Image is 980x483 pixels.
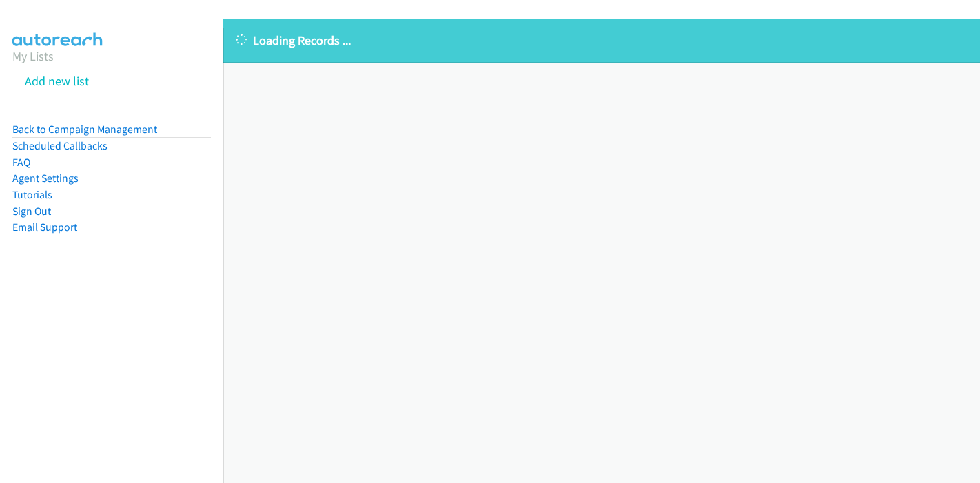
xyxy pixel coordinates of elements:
[12,188,52,201] a: Tutorials
[12,156,30,169] a: FAQ
[12,220,77,234] a: Email Support
[12,139,108,152] a: Scheduled Callbacks
[12,48,54,64] a: My Lists
[236,31,968,50] p: Loading Records ...
[12,172,79,185] a: Agent Settings
[12,205,51,218] a: Sign Out
[25,73,89,89] a: Add new list
[12,123,157,136] a: Back to Campaign Management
